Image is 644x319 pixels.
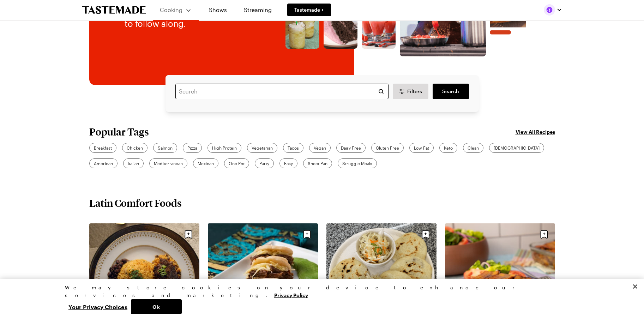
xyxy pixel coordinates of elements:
[89,143,116,153] a: Breakfast
[187,145,197,151] span: Pizza
[288,145,299,151] span: Tacos
[393,84,429,99] button: Desktop filters
[229,160,245,167] span: One Pot
[283,143,303,153] a: Tacos
[336,143,366,153] a: Dairy Free
[123,158,144,168] a: Italian
[338,158,377,168] a: Struggle Meals
[544,4,562,16] button: Profile picture
[284,160,293,167] span: Easy
[376,145,399,151] span: Gluten Free
[89,158,118,168] a: American
[94,145,112,151] span: Breakfast
[65,284,573,314] div: Privacy
[149,158,187,168] a: Mediterranean
[255,158,274,168] a: Party
[627,279,643,294] button: Close
[122,143,148,153] a: Chicken
[65,299,131,314] button: Your Privacy Choices
[89,126,149,137] h2: Popular Tags
[409,143,434,153] a: Low Fat
[300,228,314,241] button: Save recipe
[544,4,555,16] img: Profile picture
[314,145,326,151] span: Vegan
[303,158,332,168] a: Sheet Pan
[94,160,113,167] span: American
[342,160,372,167] span: Struggle Meals
[82,6,146,14] a: To Tastemade Home Page
[439,143,457,153] a: Keto
[131,299,182,314] button: Ok
[433,84,469,99] a: filters
[154,160,183,167] span: Mediterranean
[259,160,269,167] span: Party
[127,145,143,151] span: Chicken
[308,160,327,167] span: Sheet Pan
[463,143,483,153] a: Clean
[309,143,331,153] a: Vegan
[182,228,195,241] button: Save recipe
[153,143,177,153] a: Salmon
[128,160,139,167] span: Italian
[468,145,479,151] span: Clean
[160,6,182,13] span: Cooking
[442,88,459,95] span: Search
[279,158,297,168] a: Easy
[489,143,544,153] a: [DEMOGRAPHIC_DATA]
[407,88,422,95] span: Filters
[341,145,361,151] span: Dairy Free
[183,143,202,153] a: Pizza
[198,160,214,167] span: Mexican
[89,197,182,209] h2: Latin Comfort Foods
[516,128,555,136] a: View All Recipes
[247,143,277,153] a: Vegetarian
[224,158,249,168] a: One Pot
[537,228,551,241] button: Save recipe
[158,145,173,151] span: Salmon
[65,284,573,299] div: We may store cookies on your device to enhance our services and marketing.
[252,145,273,151] span: Vegetarian
[444,145,453,151] span: Keto
[287,4,331,16] a: Tastemade +
[419,228,432,241] button: Save recipe
[371,143,404,153] a: Gluten Free
[160,3,192,17] button: Cooking
[193,158,218,168] a: Mexican
[414,145,429,151] span: Low Fat
[274,291,308,298] a: More information about your privacy, opens in a new tab
[494,145,540,151] span: [DEMOGRAPHIC_DATA]
[207,143,241,153] a: High Protein
[294,6,324,13] span: Tastemade +
[212,145,237,151] span: High Protein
